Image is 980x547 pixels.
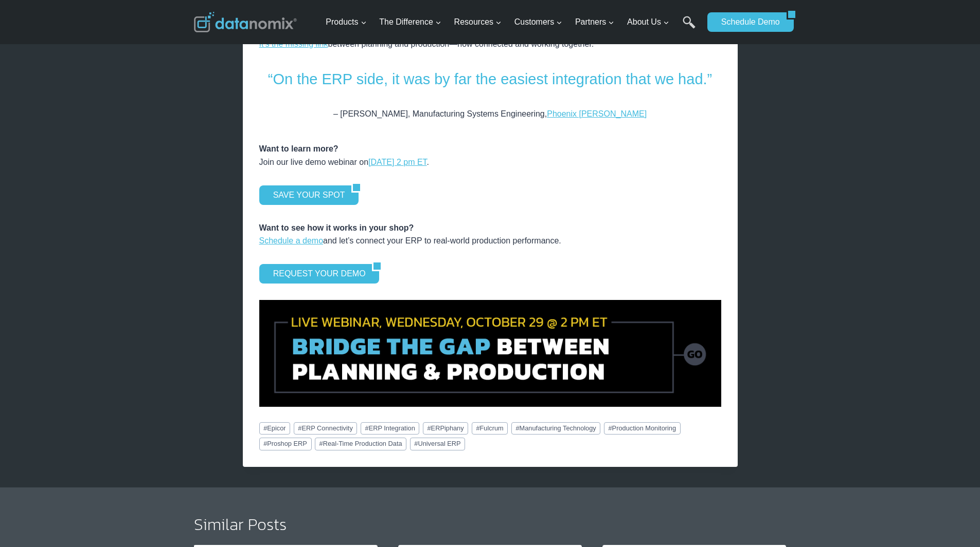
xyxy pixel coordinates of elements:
a: [DATE] 2 pm ET [368,158,427,166]
a: #ERP Integration [361,422,420,435]
a: #Real-Time Production Data [315,438,406,450]
strong: Want to learn more? [259,144,338,153]
a: #Universal ERP [410,438,466,450]
a: Search [683,16,696,39]
h2: Similar Posts [194,516,787,533]
span: # [319,440,323,447]
a: SAVE YOUR SPOT [259,185,352,205]
span: # [298,424,301,432]
span: # [515,424,519,432]
span: The Difference [379,15,441,29]
span: # [263,424,267,432]
a: Schedule a demo [259,236,324,245]
span: # [263,440,267,447]
img: Datanomix [194,12,297,32]
span: # [476,424,479,432]
a: Schedule Demo [707,12,787,32]
a: REQUEST YOUR DEMO [259,264,372,284]
a: #Manufacturing Technology [511,422,601,435]
a: #Fulcrum [472,422,508,435]
strong: Want to see how it works in your shop? [259,223,414,232]
p: “On the ERP side, it was by far the easiest integration that we had.” [259,67,721,91]
p: and let’s connect your ERP to real-world production performance. [259,221,721,248]
nav: Primary Navigation [322,6,702,39]
span: Products [326,15,366,29]
span: # [365,424,369,432]
span: Partners [575,15,614,29]
a: #Epicor [259,422,291,435]
span: Customers [514,15,562,29]
span: Resources [454,15,502,29]
p: Join our live demo webinar on . [259,137,721,169]
a: #Proshop ERP [259,438,312,450]
a: #Production Monitoring [604,422,681,435]
span: # [414,440,418,447]
a: #ERP Connectivity [294,422,358,435]
a: #ERPiphany [423,422,469,435]
span: About Us [627,15,669,29]
span: # [608,424,612,432]
p: – [PERSON_NAME], Manufacturing Systems Engineering, [259,107,721,121]
a: Phoenix [PERSON_NAME] [547,109,647,118]
span: # [427,424,431,432]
